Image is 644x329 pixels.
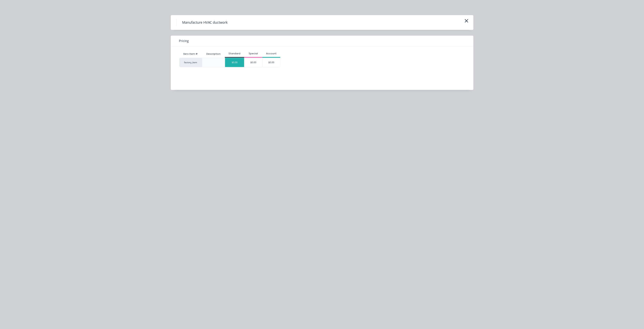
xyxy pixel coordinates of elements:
[176,19,233,26] h4: Manufacture HVAC ductwork
[244,52,262,55] div: Special
[225,52,244,55] div: Standard
[263,58,280,67] div: $0.00
[179,50,202,58] div: Xero Item #
[262,52,280,55] div: Account
[179,39,189,43] span: Pricing
[179,58,202,67] div: factory_item
[203,49,224,59] div: Description
[225,58,244,67] div: $0.00
[244,58,262,67] div: $0.00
